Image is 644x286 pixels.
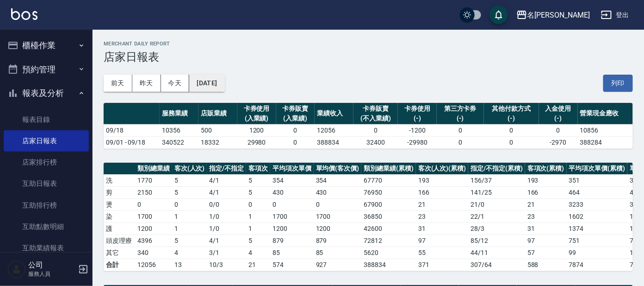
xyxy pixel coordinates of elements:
[207,198,246,210] td: 0 / 0
[270,247,314,259] td: 85
[398,136,437,148] td: -29980
[104,75,132,92] button: 前天
[270,186,314,198] td: 430
[246,259,270,271] td: 21
[11,8,37,20] img: Logo
[4,57,89,82] button: 預約管理
[198,103,237,125] th: 店販業績
[104,136,160,148] td: 09/01 - 09/18
[161,75,190,92] button: 今天
[135,198,172,210] td: 0
[361,163,416,175] th: 類別總業績(累積)
[361,174,416,186] td: 67770
[172,186,207,198] td: 5
[353,124,398,136] td: 0
[437,124,484,136] td: 0
[527,9,590,21] div: 名[PERSON_NAME]
[246,222,270,235] td: 1
[439,104,482,114] div: 第三方卡券
[28,270,75,278] p: 服務人員
[28,261,75,270] h5: 公司
[135,235,172,247] td: 4396
[567,163,628,175] th: 平均項次單價(累積)
[567,186,628,198] td: 464
[104,235,135,247] td: 頭皮理療
[416,210,469,222] td: 23
[7,260,26,279] img: Person
[525,163,567,175] th: 客項次(累積)
[172,259,207,271] td: 13
[541,104,576,114] div: 入金使用
[132,75,161,92] button: 昨天
[603,75,633,92] button: 列印
[468,222,525,235] td: 28 / 3
[172,235,207,247] td: 5
[104,186,135,198] td: 剪
[416,174,469,186] td: 193
[416,186,469,198] td: 166
[270,222,314,235] td: 1200
[237,124,276,136] td: 1200
[437,136,484,148] td: 0
[246,198,270,210] td: 0
[416,222,469,235] td: 31
[361,198,416,210] td: 67900
[468,235,525,247] td: 85 / 12
[4,216,89,237] a: 互助點數明細
[246,235,270,247] td: 5
[246,210,270,222] td: 1
[468,259,525,271] td: 307/64
[135,174,172,186] td: 1770
[135,222,172,235] td: 1200
[279,104,313,114] div: 卡券販賣
[567,222,628,235] td: 1374
[525,174,567,186] td: 193
[486,104,537,114] div: 其他付款方式
[104,41,633,47] h2: Merchant Daily Report
[541,114,576,123] div: (-)
[400,104,434,114] div: 卡券使用
[567,259,628,271] td: 7874
[314,198,362,210] td: 0
[160,136,198,148] td: 340522
[270,235,314,247] td: 879
[353,136,398,148] td: 32400
[416,247,469,259] td: 55
[207,235,246,247] td: 4 / 1
[279,114,313,123] div: (入業績)
[104,51,633,64] h3: 店家日報表
[400,114,434,123] div: (-)
[416,198,469,210] td: 21
[361,210,416,222] td: 36850
[246,247,270,259] td: 4
[270,210,314,222] td: 1700
[416,235,469,247] td: 97
[104,247,135,259] td: 其它
[4,33,89,57] button: 櫃檯作業
[104,222,135,235] td: 護
[416,259,469,271] td: 371
[578,103,633,125] th: 營業現金應收
[525,259,567,271] td: 588
[539,136,578,148] td: -2970
[207,174,246,186] td: 4 / 1
[207,259,246,271] td: 10/3
[315,103,353,125] th: 業績收入
[567,235,628,247] td: 751
[468,198,525,210] td: 21 / 0
[160,103,198,125] th: 服務業績
[135,210,172,222] td: 1700
[315,136,353,148] td: 388834
[525,210,567,222] td: 23
[270,198,314,210] td: 0
[567,210,628,222] td: 1602
[135,259,172,271] td: 12056
[439,114,482,123] div: (-)
[160,124,198,136] td: 10356
[189,75,224,92] button: [DATE]
[484,124,539,136] td: 0
[172,198,207,210] td: 0
[246,186,270,198] td: 5
[172,247,207,259] td: 4
[361,186,416,198] td: 76950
